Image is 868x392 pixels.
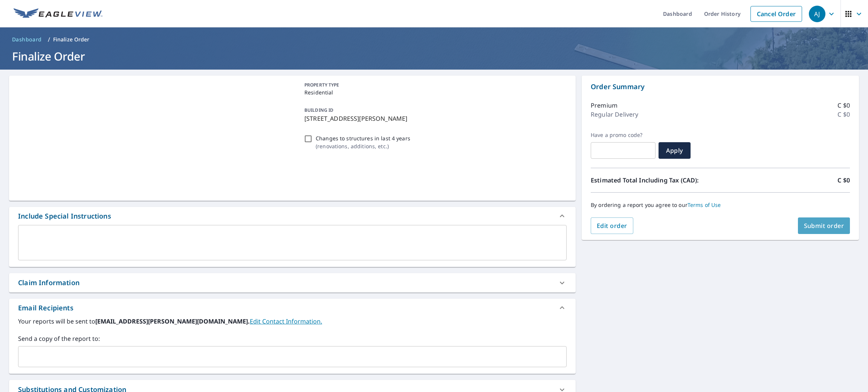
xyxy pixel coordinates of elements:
div: Claim Information [9,273,576,292]
p: PROPERTY TYPE [304,82,564,88]
p: [STREET_ADDRESS][PERSON_NAME] [304,114,564,123]
img: EV Logo [14,8,102,20]
p: C $0 [837,101,850,110]
p: By ordering a report you agree to our [591,202,850,208]
nav: breadcrumb [9,33,859,46]
label: Have a promo code? [591,132,656,138]
p: ( renovations, additions, etc. ) [316,142,410,150]
p: C $0 [837,110,850,119]
div: Email Recipients [9,299,576,317]
li: / [48,35,50,44]
div: Email Recipients [18,303,73,313]
span: Submit order [804,222,844,230]
p: Regular Delivery [591,110,638,119]
p: BUILDING ID [304,107,333,113]
p: Residential [304,88,564,96]
div: Claim Information [18,278,79,288]
p: Finalize Order [53,36,90,43]
div: Include Special Instructions [9,207,576,225]
button: Edit order [591,217,633,234]
button: Submit order [798,217,850,234]
b: [EMAIL_ADDRESS][PERSON_NAME][DOMAIN_NAME]. [95,317,250,325]
label: Send a copy of the report to: [18,334,567,343]
span: Edit order [597,222,627,230]
p: Order Summary [591,82,850,92]
p: Estimated Total Including Tax (CAD): [591,176,720,185]
button: Apply [659,142,691,159]
a: Cancel Order [750,6,802,22]
div: AJ [809,6,825,22]
a: Terms of Use [688,201,721,208]
p: Premium [591,101,617,110]
p: C $0 [837,176,850,185]
div: Include Special Instructions [18,211,111,221]
a: Dashboard [9,33,45,46]
a: EditContactInfo [250,317,322,325]
span: Dashboard [12,36,42,43]
h1: Finalize Order [9,49,859,64]
p: Changes to structures in last 4 years [316,134,410,142]
span: Apply [665,146,685,155]
label: Your reports will be sent to [18,317,567,326]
